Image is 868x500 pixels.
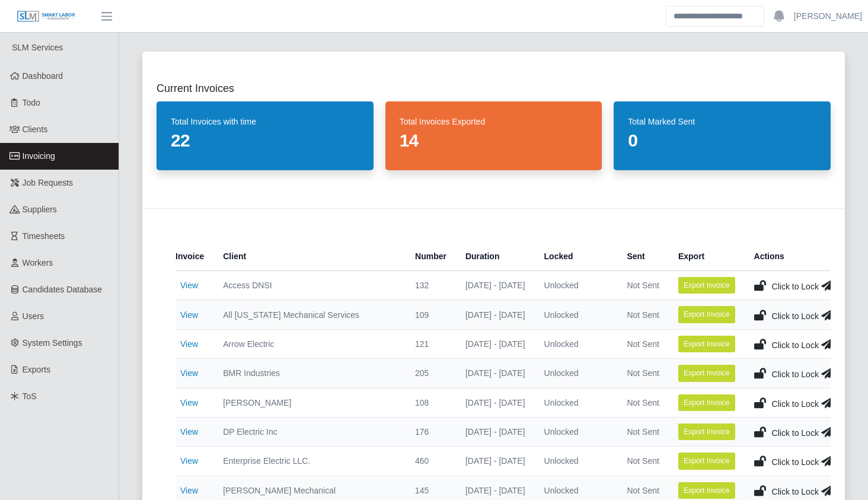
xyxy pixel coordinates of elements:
td: [DATE] - [DATE] [456,271,535,300]
span: Click to Lock [772,311,819,321]
td: All [US_STATE] Mechanical Services [213,300,406,329]
td: Not Sent [617,359,668,388]
td: Not Sent [617,271,668,300]
span: Exports [23,365,50,374]
span: Dashboard [23,71,63,81]
th: Duration [456,242,535,271]
td: [DATE] - [DATE] [456,300,535,329]
button: Export Invoice [678,336,735,352]
td: 132 [406,271,456,300]
span: Click to Lock [772,399,819,409]
a: View [180,427,198,437]
a: [PERSON_NAME] [794,10,862,23]
dd: 14 [400,130,588,151]
span: Click to Lock [772,487,819,496]
button: Export Invoice [678,423,735,440]
span: Suppliers [23,205,57,214]
td: Unlocked [535,417,618,446]
span: Timesheets [23,231,65,241]
span: Click to Lock [772,428,819,438]
span: Click to Lock [772,370,819,379]
th: Client [213,242,406,271]
td: BMR Industries [213,359,406,388]
span: Todo [23,98,40,107]
td: Enterprise Electric LLC. [213,447,406,476]
th: Locked [535,242,618,271]
a: View [180,368,198,378]
th: Sent [617,242,668,271]
td: Not Sent [617,447,668,476]
button: Export Invoice [678,365,735,381]
td: [DATE] - [DATE] [456,417,535,446]
td: Unlocked [535,329,618,358]
span: Candidates Database [23,285,103,294]
td: 121 [406,329,456,358]
span: Click to Lock [772,282,819,291]
dt: Total Invoices with time [171,116,359,128]
a: View [180,456,198,466]
a: View [180,339,198,349]
td: Access DNSI [213,271,406,300]
td: 460 [406,447,456,476]
span: Job Requests [23,178,74,187]
th: Export [669,242,745,271]
span: ToS [23,391,37,401]
td: 109 [406,300,456,329]
td: Unlocked [535,447,618,476]
td: 205 [406,359,456,388]
dt: Total Invoices Exported [400,116,588,128]
th: Invoice [175,242,213,271]
button: Export Invoice [678,394,735,411]
button: Export Invoice [678,306,735,323]
h2: Current Invoices [157,80,831,97]
a: View [180,486,198,495]
td: [DATE] - [DATE] [456,329,535,358]
td: Unlocked [535,271,618,300]
td: Not Sent [617,417,668,446]
td: DP Electric Inc [213,417,406,446]
td: 108 [406,388,456,417]
a: View [180,310,198,320]
td: Unlocked [535,359,618,388]
a: View [180,398,198,407]
a: View [180,281,198,290]
span: Click to Lock [772,457,819,467]
span: Users [23,311,44,321]
span: System Settings [23,338,82,348]
td: Unlocked [535,300,618,329]
th: Actions [745,242,837,271]
button: Export Invoice [678,277,735,294]
span: SLM Services [12,43,63,52]
td: 176 [406,417,456,446]
span: Invoicing [23,151,55,161]
td: Not Sent [617,329,668,358]
td: Unlocked [535,388,618,417]
span: Clients [23,125,48,134]
dd: 0 [628,130,816,151]
td: [DATE] - [DATE] [456,447,535,476]
span: Workers [23,258,53,267]
td: [DATE] - [DATE] [456,388,535,417]
td: [DATE] - [DATE] [456,359,535,388]
td: Not Sent [617,388,668,417]
button: Export Invoice [678,453,735,469]
button: Export Invoice [678,482,735,499]
span: Click to Lock [772,340,819,350]
td: Arrow Electric [213,329,406,358]
input: Search [666,6,764,27]
dd: 22 [171,130,359,151]
th: Number [406,242,456,271]
td: Not Sent [617,300,668,329]
dt: Total Marked Sent [628,116,816,128]
td: [PERSON_NAME] [213,388,406,417]
img: SLM Logo [17,10,76,23]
